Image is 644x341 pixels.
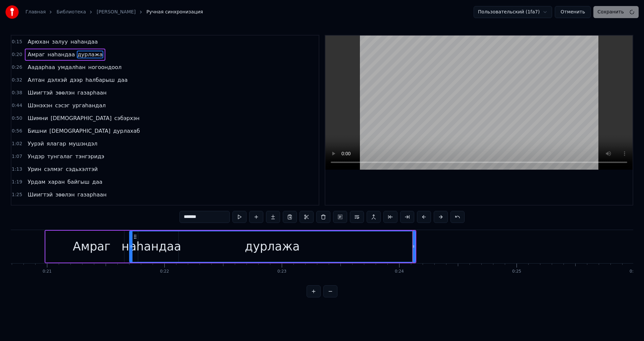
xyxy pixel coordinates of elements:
[54,204,70,211] span: сэсэг
[27,153,45,160] span: Ундэр
[117,76,128,84] span: даа
[12,128,22,134] span: 0:56
[75,153,105,160] span: тэнгэридэ
[68,140,98,148] span: мушэндэл
[12,102,22,109] span: 0:44
[12,204,22,211] span: 1:31
[12,39,22,45] span: 0:15
[55,191,75,198] span: зөөлэн
[47,153,73,160] span: тунгалаг
[85,76,115,84] span: hалбарыш
[54,102,70,109] span: сэсэг
[395,269,404,274] div: 0:24
[245,238,300,255] div: дурлажа
[5,5,19,19] img: youka
[43,269,52,274] div: 0:21
[47,51,75,58] span: наhандаа
[12,90,22,96] span: 0:38
[72,204,106,211] span: ургаhандал
[121,238,181,255] div: наhандаа
[27,76,45,84] span: Алтан
[160,269,169,274] div: 0:22
[12,191,22,198] span: 1:25
[27,165,42,173] span: Урин
[47,178,65,186] span: харан
[555,6,591,18] button: Отменить
[70,38,98,46] span: наhандаа
[27,127,47,135] span: Бишни
[92,178,103,186] span: даа
[97,9,136,15] a: [PERSON_NAME]
[69,76,84,84] span: дээр
[147,9,203,15] span: Ручная синхронизация
[27,204,53,211] span: Шэнэхэн
[27,51,45,58] span: Амраг
[57,63,86,71] span: умдалhан
[27,140,45,148] span: Уурэй
[77,89,107,97] span: газарhаан
[12,166,22,173] span: 1:13
[12,153,22,160] span: 1:07
[77,51,103,58] span: дурлажа
[51,38,68,46] span: залуу
[50,114,112,122] span: [DEMOGRAPHIC_DATA]
[49,127,111,135] span: [DEMOGRAPHIC_DATA]
[43,165,64,173] span: сэлмэг
[46,140,67,148] span: ялагар
[112,127,141,135] span: дурлахаб
[12,179,22,185] span: 1:19
[72,102,106,109] span: ургаhандал
[56,9,86,15] a: Библиотека
[47,76,68,84] span: дэлхэй
[12,77,22,83] span: 0:32
[630,269,639,274] div: 0:26
[27,38,50,46] span: Арюхан
[27,89,53,97] span: Шиигтэй
[77,191,107,198] span: газарhаан
[27,63,56,71] span: Аадарhаа
[88,63,122,71] span: ногоондоол
[27,102,53,109] span: Шэнэхэн
[73,238,110,255] div: Амраг
[12,140,22,147] span: 1:02
[277,269,286,274] div: 0:23
[12,51,22,58] span: 0:20
[12,115,22,122] span: 0:50
[25,9,46,15] a: Главная
[12,64,22,71] span: 0:26
[27,178,46,186] span: Урдам
[67,178,90,186] span: байгыш
[27,191,53,198] span: Шиигтэй
[65,165,98,173] span: сэдьхэлтэй
[25,9,203,15] nav: breadcrumb
[512,269,521,274] div: 0:25
[55,89,75,97] span: зөөлэн
[27,114,48,122] span: Шимни
[114,114,140,122] span: сэбэрхэн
